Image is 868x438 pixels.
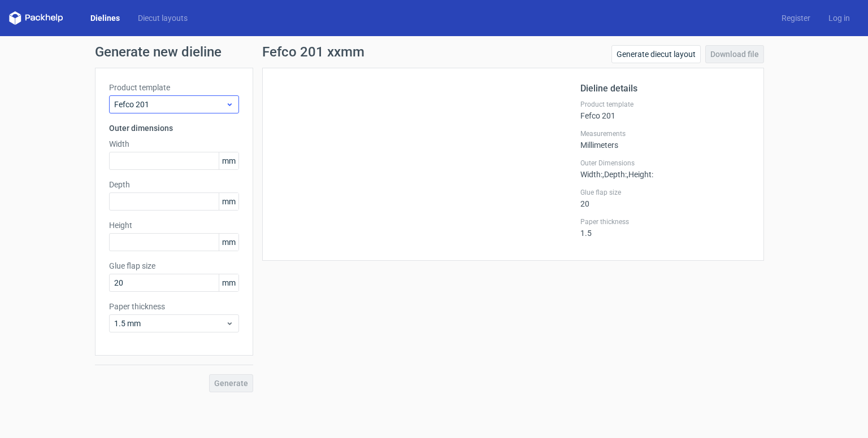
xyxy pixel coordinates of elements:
[114,318,225,329] span: 1.5 mm
[580,100,750,109] label: Product template
[602,170,627,179] span: , Depth :
[580,170,602,179] span: Width :
[109,82,239,93] label: Product template
[109,122,239,134] h3: Outer dimensions
[580,129,750,150] div: Millimeters
[81,12,129,24] a: Dielines
[580,100,750,120] div: Fefco 201
[819,12,859,24] a: Log in
[129,12,197,24] a: Diecut layouts
[219,234,238,251] span: mm
[580,217,750,226] label: Paper thickness
[219,274,238,291] span: mm
[580,217,750,238] div: 1.5
[580,188,750,197] label: Glue flap size
[95,45,773,59] h1: Generate new dieline
[109,179,239,190] label: Depth
[109,301,239,312] label: Paper thickness
[262,45,364,59] h1: Fefco 201 xxmm
[580,82,750,95] h2: Dieline details
[219,193,238,210] span: mm
[109,220,239,231] label: Height
[109,260,239,271] label: Glue flap size
[580,129,750,138] label: Measurements
[772,12,819,24] a: Register
[580,188,750,208] div: 20
[109,138,239,150] label: Width
[611,45,701,63] a: Generate diecut layout
[627,170,653,179] span: , Height :
[114,99,225,110] span: Fefco 201
[580,159,750,168] label: Outer Dimensions
[219,152,238,169] span: mm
